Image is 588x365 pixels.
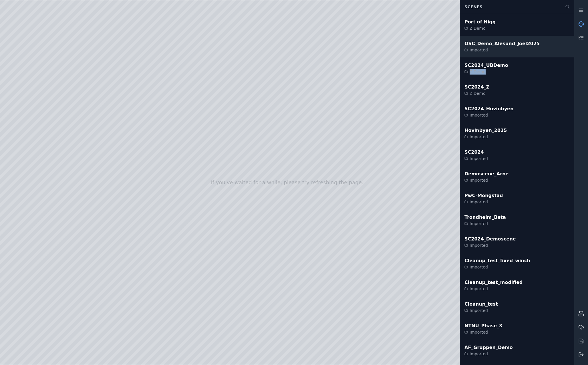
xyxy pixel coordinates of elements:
div: Imported [464,156,488,161]
div: Hovinbyen_2025 [464,127,507,134]
div: SC2024_Demoscene [464,236,516,242]
div: Imported [464,264,530,270]
div: Imported [464,47,540,53]
div: Imported [464,242,516,248]
div: Imported [464,134,507,140]
div: Imported [464,308,498,313]
div: Scenes [461,1,562,12]
div: Imported [464,177,508,183]
div: Imported [464,329,502,335]
div: Z Demo [464,25,496,31]
div: Z Demo [464,69,508,75]
div: SC2024_UBDemo [464,62,508,69]
div: Demoscene_Arne [464,171,508,177]
div: Cleanup_test [464,301,498,308]
div: Imported [464,112,514,118]
div: Imported [464,286,523,292]
div: SC2024_Z [464,84,489,91]
div: Z Demo [464,91,489,96]
div: Imported [464,351,513,357]
div: SC2024 [464,149,488,156]
div: Port of Nigg [464,19,496,25]
div: Imported [464,199,503,205]
div: Trondheim_Beta [464,214,506,221]
div: SC2024_Hovinbyen [464,105,514,112]
div: NTNU_Phase_3 [464,322,502,329]
div: Cleanup_test_modified [464,279,523,286]
div: Imported [464,221,506,226]
div: PwC-Mongstad [464,192,503,199]
div: Cleanup_test_fixed_winch [464,257,530,264]
div: OSC_Demo_Alesund_Joel2025 [464,40,540,47]
div: AF_Gruppen_Demo [464,344,513,351]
